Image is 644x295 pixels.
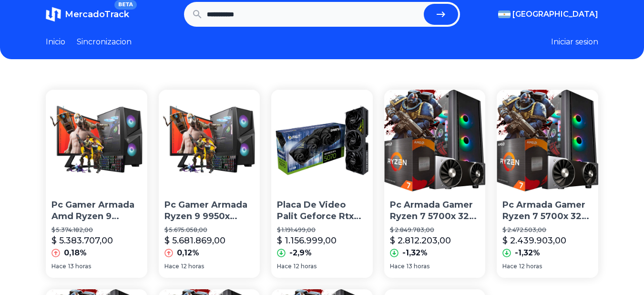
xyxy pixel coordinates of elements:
p: $ 5.374.182,00 [51,226,142,234]
p: $ 2.472.503,00 [502,226,593,234]
p: $ 2.439.903,00 [502,234,566,247]
a: Inicio [46,36,65,48]
span: 12 horas [519,263,542,270]
img: Pc Gamer Armada Ryzen 9 9950x B650 32gb 1tb Rtx 5070 Ti !! [159,90,260,191]
p: $ 2.849.783,00 [390,226,480,234]
button: [GEOGRAPHIC_DATA] [498,9,598,20]
p: -1,32% [515,247,540,259]
a: Pc Armada Gamer Ryzen 7 5700x 32g Ssd 1tb Rtx 5070 Gp9809 6Pc Armada Gamer Ryzen 7 5700x 32g Ssd ... [497,90,598,278]
p: Pc Gamer Armada Ryzen 9 9950x B650 32gb 1tb Rtx 5070 Ti !! [164,199,255,223]
span: Hace [502,263,517,270]
span: 13 horas [407,263,429,270]
a: Sincronizacion [77,36,132,48]
img: MercadoTrack [46,7,61,22]
p: $ 1.156.999,00 [277,234,337,247]
p: Placa De Video Palit Geforce Rtx 5070 Gamingpro 12gb Gddr7 [277,199,367,223]
span: [GEOGRAPHIC_DATA] [512,9,598,20]
span: MercadoTrack [65,9,129,20]
span: 12 horas [294,263,317,270]
img: Pc Armada Gamer Ryzen 7 5700x 32g Ssd 1tb Rtx 5070 Gp9809 6 [497,90,598,191]
p: 0,18% [64,247,87,259]
a: MercadoTrackBETA [46,7,129,22]
a: Placa De Video Palit Geforce Rtx 5070 Gamingpro 12gb Gddr7Placa De Video Palit Geforce Rtx 5070 G... [271,90,373,278]
p: -2,9% [289,247,312,259]
p: Pc Armada Gamer Ryzen 7 5700x 32g Ssd 1tb Rtx 5070 Gp9809 2 [390,199,480,223]
p: $ 1.191.499,00 [277,226,367,234]
p: $ 5.681.869,00 [164,234,225,247]
p: $ 5.675.058,00 [164,226,255,234]
p: 0,12% [177,247,199,259]
p: Pc Gamer Armada Amd Ryzen 9 9950x3d B650 32gb 1tb Rtx 5070! [51,199,142,223]
button: Iniciar sesion [551,36,598,48]
p: $ 5.383.707,00 [51,234,113,247]
img: Pc Gamer Armada Amd Ryzen 9 9950x3d B650 32gb 1tb Rtx 5070! [46,90,147,191]
img: Argentina [498,11,511,18]
p: $ 2.812.203,00 [390,234,451,247]
img: Pc Armada Gamer Ryzen 7 5700x 32g Ssd 1tb Rtx 5070 Gp9809 2 [384,90,486,191]
a: Pc Gamer Armada Ryzen 9 9950x B650 32gb 1tb Rtx 5070 Ti !!Pc Gamer Armada Ryzen 9 9950x B650 32gb... [159,90,260,278]
a: Pc Gamer Armada Amd Ryzen 9 9950x3d B650 32gb 1tb Rtx 5070!Pc Gamer Armada Amd Ryzen 9 9950x3d B6... [46,90,147,278]
span: 13 horas [68,263,91,270]
span: Hace [277,263,292,270]
p: Pc Armada Gamer Ryzen 7 5700x 32g Ssd 1tb Rtx 5070 Gp9809 6 [502,199,593,223]
span: Hace [164,263,179,270]
p: -1,32% [402,247,428,259]
img: Placa De Video Palit Geforce Rtx 5070 Gamingpro 12gb Gddr7 [271,90,373,191]
a: Pc Armada Gamer Ryzen 7 5700x 32g Ssd 1tb Rtx 5070 Gp9809 2Pc Armada Gamer Ryzen 7 5700x 32g Ssd ... [384,90,486,278]
span: Hace [390,263,405,270]
span: 12 horas [181,263,204,270]
span: Hace [51,263,66,270]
